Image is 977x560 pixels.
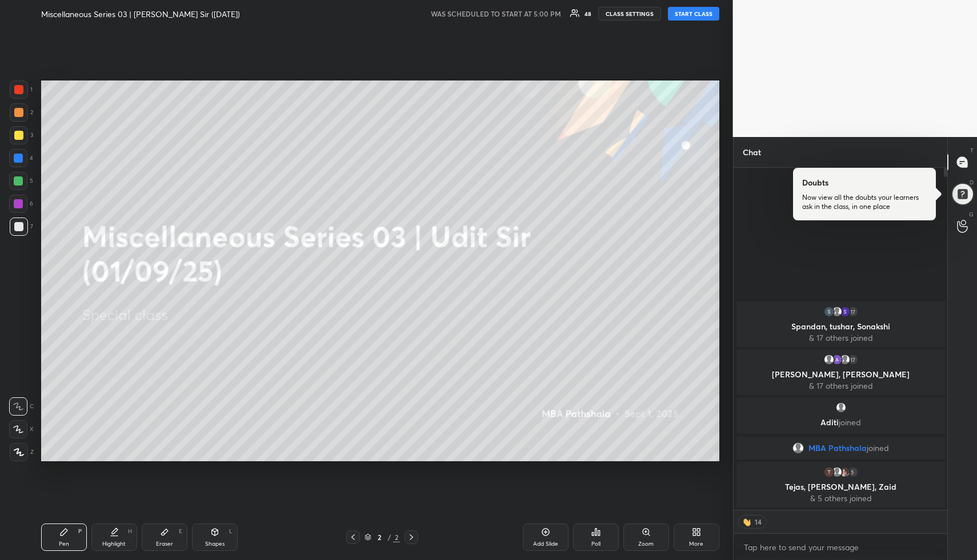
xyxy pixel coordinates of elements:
[743,418,938,427] p: Aditi
[839,306,850,317] img: thumbnail.jpg
[156,541,173,547] div: Eraser
[867,444,889,453] span: joined
[41,9,240,19] h4: Miscellaneous Series 03 | [PERSON_NAME] Sir ([DATE])
[823,354,834,365] img: default.png
[128,529,132,534] div: H
[970,178,974,187] p: D
[533,541,558,547] div: Add Slide
[847,354,858,365] div: 17
[598,7,661,21] button: CLASS SETTINGS
[839,354,850,365] img: default.png
[823,466,834,478] img: thumbnail.jpg
[205,541,225,547] div: Shapes
[742,516,754,527] img: waving_hand.png
[584,11,591,17] div: 48
[839,466,850,478] img: thumbnail.jpg
[431,9,561,19] h5: WAS SCHEDULED TO START AT 5:00 PM
[10,80,33,99] div: 1
[387,534,391,541] div: /
[743,482,938,491] p: Tejas, [PERSON_NAME], Zaid
[847,466,858,478] div: 5
[179,529,182,534] div: E
[9,420,34,438] div: X
[831,354,842,365] img: thumbnail.jpg
[9,397,34,416] div: C
[78,529,82,534] div: P
[10,217,33,236] div: 7
[743,381,938,390] p: & 17 others joined
[638,541,654,547] div: Zoom
[831,466,842,478] img: default.png
[9,149,33,167] div: 4
[743,322,938,331] p: Spandan, tushar, Sonakshi
[743,494,938,503] p: & 5 others joined
[743,333,938,343] p: & 17 others joined
[970,146,974,155] p: T
[808,444,867,453] span: MBA Pathshala
[10,103,33,122] div: 2
[792,442,804,454] img: default.png
[393,532,400,542] div: 2
[831,306,842,317] img: default.png
[734,299,948,510] div: grid
[668,7,719,21] button: START CLASS
[847,306,858,317] div: 17
[734,137,770,167] p: Chat
[10,443,34,461] div: Z
[689,541,703,547] div: More
[229,529,233,534] div: L
[10,126,33,144] div: 3
[374,534,385,541] div: 2
[102,541,126,547] div: Highlight
[9,172,33,190] div: 5
[823,306,834,317] img: thumbnail.jpg
[591,541,600,547] div: Poll
[9,195,33,213] div: 6
[743,370,938,379] p: [PERSON_NAME], [PERSON_NAME]
[754,517,763,526] div: 14
[59,541,69,547] div: Pen
[835,402,846,413] img: default.png
[969,210,974,219] p: G
[839,417,861,428] span: joined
